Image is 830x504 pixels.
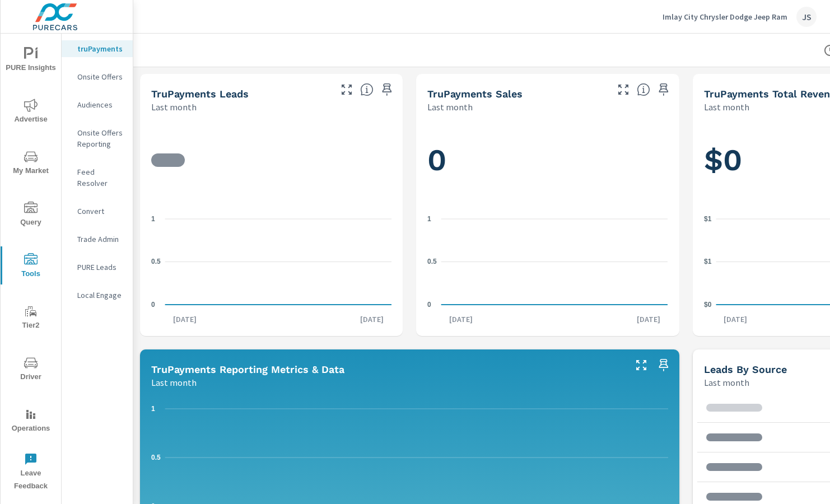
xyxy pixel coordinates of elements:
[655,81,673,99] span: Save this to your personalized report
[151,405,155,413] text: 1
[77,290,124,301] p: Local Engage
[62,164,133,192] div: Feed Resolver
[4,452,58,493] span: Leave Feedback
[704,215,712,223] text: $1
[704,363,787,375] h5: Leads By Source
[716,314,755,325] p: [DATE]
[427,88,523,100] h5: truPayments Sales
[614,81,632,99] button: Make Fullscreen
[77,99,124,110] p: Audiences
[62,231,133,248] div: Trade Admin
[4,253,58,281] span: Tools
[77,206,124,217] p: Convert
[165,314,204,325] p: [DATE]
[77,71,124,82] p: Onsite Offers
[4,202,58,229] span: Query
[427,258,437,265] text: 0.5
[151,215,155,223] text: 1
[4,356,58,384] span: Driver
[663,12,787,22] p: Imlay City Chrysler Dodge Jeep Ram
[4,47,58,74] span: PURE Insights
[151,454,161,461] text: 0.5
[151,363,344,375] h5: truPayments Reporting Metrics & Data
[441,314,481,325] p: [DATE]
[151,88,249,100] h5: truPayments Leads
[4,408,58,435] span: Operations
[4,305,58,332] span: Tier2
[352,314,391,325] p: [DATE]
[796,7,817,27] div: JS
[427,301,431,309] text: 0
[427,215,431,223] text: 1
[62,124,133,152] div: Onsite Offers Reporting
[4,99,58,126] span: Advertise
[632,356,650,374] button: Make Fullscreen
[77,262,124,273] p: PURE Leads
[704,100,749,114] p: Last month
[151,100,197,114] p: Last month
[655,356,673,374] span: Save this to your personalized report
[62,40,133,57] div: truPayments
[427,141,668,179] h1: 0
[704,258,712,265] text: $1
[62,287,133,304] div: Local Engage
[360,83,374,96] span: The number of truPayments leads.
[77,127,124,150] p: Onsite Offers Reporting
[151,376,197,389] p: Last month
[338,81,356,99] button: Make Fullscreen
[637,83,650,96] span: Number of sales matched to a truPayments lead. [Source: This data is sourced from the dealer's DM...
[62,96,133,113] div: Audiences
[62,259,133,276] div: PURE Leads
[427,100,473,114] p: Last month
[77,43,124,54] p: truPayments
[629,314,668,325] p: [DATE]
[77,166,124,189] p: Feed Resolver
[704,376,749,389] p: Last month
[151,301,155,309] text: 0
[77,234,124,245] p: Trade Admin
[704,301,712,309] text: $0
[378,81,396,99] span: Save this to your personalized report
[151,258,161,265] text: 0.5
[62,68,133,85] div: Onsite Offers
[4,150,58,178] span: My Market
[62,203,133,220] div: Convert
[1,34,61,497] div: nav menu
